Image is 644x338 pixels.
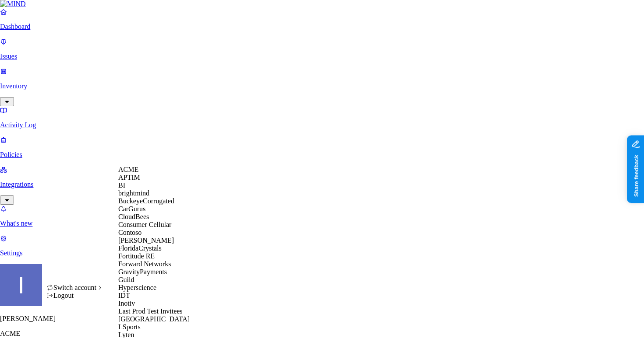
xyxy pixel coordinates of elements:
[53,284,96,291] span: Switch account
[118,174,140,181] span: APTIM
[46,292,104,300] div: Logout
[118,315,190,323] span: [GEOGRAPHIC_DATA]
[118,323,141,331] span: LSports
[118,189,149,197] span: brightmind
[118,307,183,315] span: Last Prod Test Invitees
[118,252,155,260] span: Fortitude RE
[118,268,167,275] span: GravityPayments
[118,197,174,205] span: BuckeyeCorrugated
[118,181,125,189] span: BI
[118,229,142,236] span: Contoso
[118,300,135,307] span: Inotiv
[118,237,174,244] span: [PERSON_NAME]
[118,260,171,268] span: Forward Networks
[118,166,138,173] span: ACME
[118,205,145,213] span: CarGurus
[118,221,171,228] span: Consumer Cellular
[118,276,134,283] span: Guild
[118,292,130,299] span: IDT
[118,213,149,220] span: CloudBees
[118,284,156,291] span: Hyperscience
[118,244,162,252] span: FloridaCrystals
